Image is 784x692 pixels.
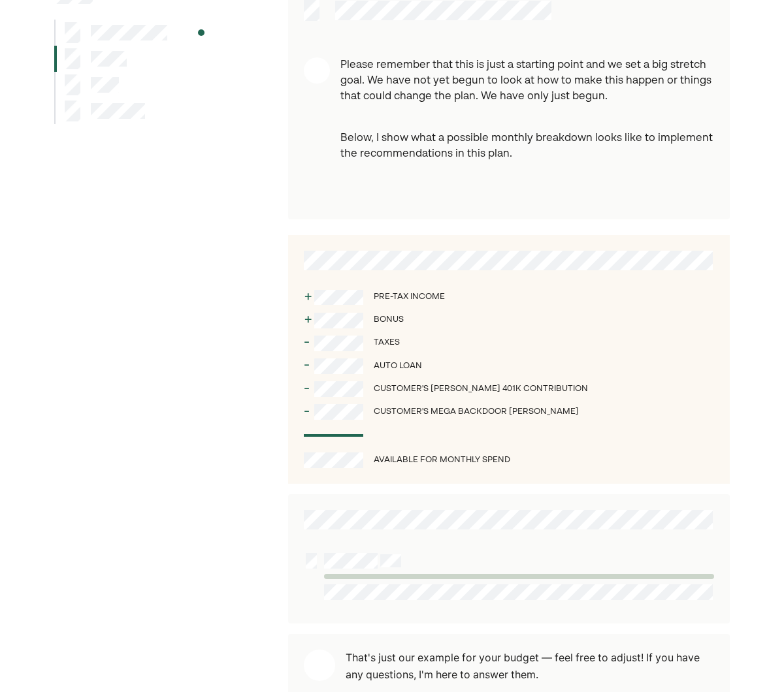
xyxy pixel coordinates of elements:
div: Available for Monthly Spend [374,454,510,467]
div: Customer's Mega Backdoor [PERSON_NAME] [374,405,579,419]
div: Customer's [PERSON_NAME] 401k contribution [374,383,588,396]
div: Pre-tax income [374,291,445,304]
div: Bonus [374,313,404,327]
div: + [304,309,314,332]
div: - [304,354,314,377]
div: Taxes [374,336,400,350]
pre: That's just our example for your budget — feel free to adjust! If you have any questions, I'm her... [346,650,714,683]
div: + [304,286,314,309]
div: - [304,378,314,401]
div: - [304,401,314,424]
p: Please remember that this is just a starting point and we set a big stretch goal. We have not yet... [340,57,714,104]
div: - [304,332,314,354]
p: Below, I show what a possible monthly breakdown looks like to implement the recommendations in th... [340,115,714,193]
div: Auto loan [374,360,422,373]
